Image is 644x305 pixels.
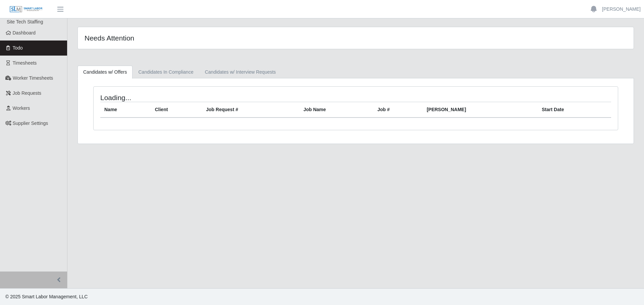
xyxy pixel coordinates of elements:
th: Job Request # [202,102,299,118]
a: [PERSON_NAME] [602,6,641,13]
th: Start Date [538,102,611,118]
span: Worker Timesheets [13,75,53,81]
a: Candidates In Compliance [132,66,199,79]
span: Dashboard [13,30,36,35]
span: Workers [13,105,30,111]
span: © 2025 Smart Labor Management, LLC [5,294,88,299]
h4: Loading... [100,93,307,102]
a: Candidates w/ Interview Requests [199,66,282,79]
span: Todo [13,45,23,51]
th: Client [151,102,202,118]
h4: Needs Attention [85,34,305,42]
span: Job Requests [13,90,42,96]
a: Candidates w/ Offers [77,66,132,79]
span: Supplier Settings [13,121,48,126]
img: SLM Logo [9,6,43,13]
span: Site Tech Staffing [7,19,43,24]
th: Job Name [300,102,374,118]
th: Name [100,102,151,118]
span: Timesheets [13,60,37,66]
th: [PERSON_NAME] [423,102,538,118]
th: Job # [373,102,423,118]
